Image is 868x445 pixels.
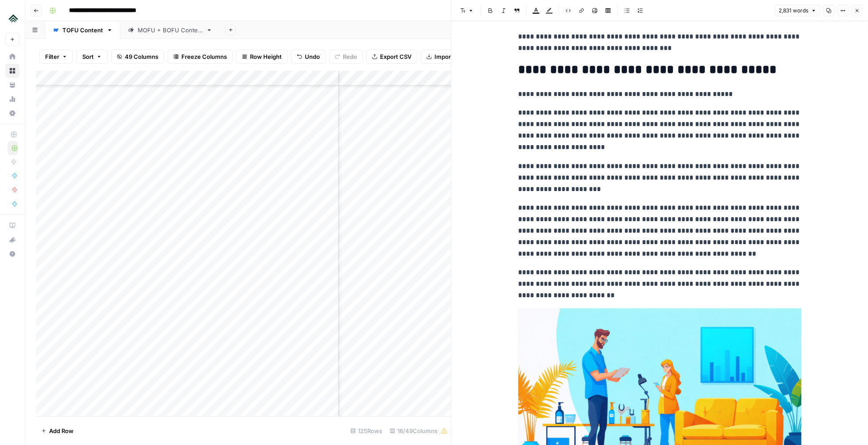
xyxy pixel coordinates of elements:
button: Filter [39,50,73,64]
a: MOFU + BOFU Content [120,21,220,39]
img: Uplisting Logo [5,10,21,26]
span: Sort [82,52,94,61]
a: Your Data [5,78,19,92]
span: Undo [305,52,320,61]
button: What's new? [5,233,19,247]
div: MOFU + BOFU Content [138,26,203,35]
div: 18/49 Columns [386,424,451,438]
button: Row Height [236,50,288,64]
span: Redo [343,52,357,61]
button: Export CSV [366,50,417,64]
button: 2,831 words [775,5,820,16]
span: Row Height [250,52,282,61]
span: Export CSV [380,52,411,61]
span: Filter [45,52,59,61]
div: What's new? [6,233,19,246]
div: 125 Rows [347,424,386,438]
a: Browse [5,64,19,78]
a: Home [5,50,19,64]
button: Workspace: Uplisting [5,7,19,29]
button: Undo [291,50,326,64]
button: Freeze Columns [168,50,233,64]
span: 49 Columns [125,52,158,61]
a: Usage [5,92,19,106]
button: Import CSV [421,50,472,64]
span: Add Row [49,426,73,435]
span: 2,831 words [779,7,808,15]
span: Import CSV [434,52,466,61]
div: TOFU Content [62,26,103,35]
a: AirOps Academy [5,219,19,233]
button: Add Row [36,424,79,438]
button: 49 Columns [111,50,164,64]
button: Redo [329,50,363,64]
a: TOFU Content [45,21,120,39]
button: Help + Support [5,247,19,261]
button: Sort [77,50,108,64]
a: Settings [5,106,19,120]
span: Freeze Columns [181,52,227,61]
